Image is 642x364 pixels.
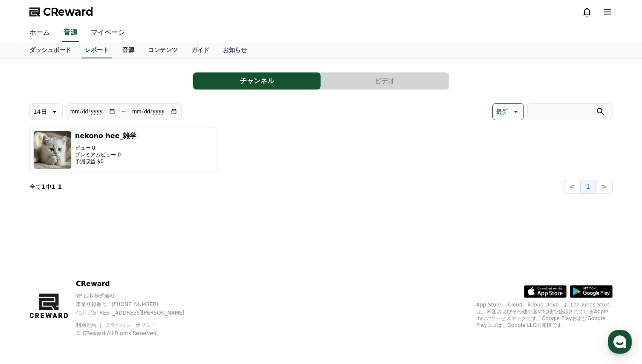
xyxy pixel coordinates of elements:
button: > [596,180,613,194]
a: プライバシーポリシー [105,322,156,328]
a: ビデオ [321,72,449,90]
p: YP Lab 株式会社 [76,292,199,299]
span: CReward [43,5,93,19]
button: 最新 [492,103,524,120]
a: コンテンツ [141,42,185,58]
strong: 1 [58,183,62,190]
img: nekono hee_雑学 [33,131,72,169]
span: Messages [71,283,96,290]
a: お知らせ [216,42,254,58]
p: プレミアムビュー 0 [75,151,137,158]
a: レポート [81,42,112,58]
button: 14日 [29,103,63,120]
p: 事業登録番号 : [PHONE_NUMBER] [76,301,199,308]
a: ガイド [185,42,216,58]
p: © CReward All Rights Reserved. [76,330,199,337]
p: ~ [121,107,127,117]
strong: 1 [41,183,46,190]
a: 音源 [116,42,141,58]
button: < [564,180,580,194]
p: 14日 [33,106,47,118]
a: マイページ [84,24,132,42]
a: CReward [29,5,93,19]
a: Messages [56,270,110,292]
a: ホーム [23,24,57,42]
strong: 1 [52,183,56,190]
button: ビデオ [321,72,448,90]
p: CReward [76,279,199,289]
p: ビュー 0 [75,144,137,151]
h3: nekono hee_雑学 [75,131,137,141]
p: App Store、iCloud、iCloud Drive、およびiTunes Storeは、米国およびその他の国や地域で登録されているApple Inc.のサービスマークです。Google P... [476,301,613,329]
a: 音源 [62,24,79,42]
a: 利用規約 [76,322,103,328]
span: Settings [126,283,147,290]
a: ダッシュボード [23,42,78,58]
p: 予測収益 $0 [75,158,137,165]
a: チャンネル [193,72,321,90]
button: チャンネル [193,72,321,90]
p: 全て 中 - [29,182,62,191]
button: 1 [580,180,596,194]
a: Settings [110,270,164,292]
p: 最新 [496,106,508,118]
span: Home [22,283,37,290]
button: nekono hee_雑学 ビュー 0 プレミアムビュー 0 予測収益 $0 [29,127,217,173]
p: 住所 : [STREET_ADDRESS][PERSON_NAME] [76,309,199,316]
a: Home [3,270,56,292]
